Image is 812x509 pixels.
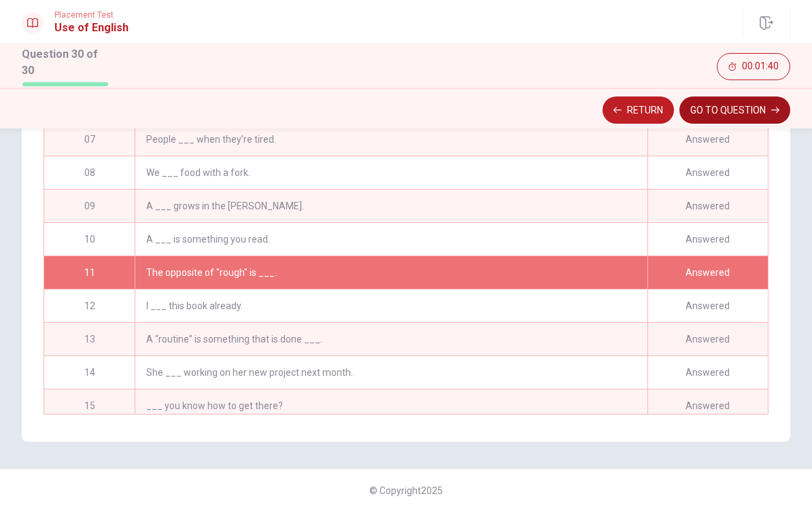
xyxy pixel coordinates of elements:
div: We ___ food with a fork. [135,156,647,189]
h1: Use of English [54,20,129,36]
span: © Copyright 2025 [369,485,443,496]
div: 11 [44,256,135,289]
h1: Question 30 of 30 [22,46,109,79]
div: She ___ working on her new project next month. [135,356,647,389]
span: Placement Test [54,10,129,20]
div: The opposite of "rough" is ___. [135,256,647,289]
div: 14 [44,356,135,389]
div: Answered [647,156,768,189]
div: A ___ is something you read. [135,223,647,256]
div: 09 [44,190,135,222]
div: ___ you know how to get there? [135,389,647,422]
div: Answered [647,223,768,256]
div: A ___ grows in the [PERSON_NAME]. [135,190,647,222]
div: 07 [44,123,135,156]
div: A “routine” is something that is done ___. [135,323,647,355]
div: 13 [44,323,135,355]
div: Answered [647,256,768,289]
div: Answered [647,190,768,222]
div: Answered [647,289,768,322]
div: 15 [44,389,135,422]
button: Return [603,96,674,124]
span: 00:01:40 [742,61,779,72]
div: Answered [647,323,768,355]
div: Answered [647,389,768,422]
div: 08 [44,156,135,189]
button: GO TO QUESTION [679,96,790,124]
div: 12 [44,289,135,322]
div: People ___ when they’re tired. [135,123,647,156]
div: I ___ this book already. [135,289,647,322]
div: Answered [647,356,768,389]
div: Answered [647,123,768,156]
button: 00:01:40 [717,53,790,80]
div: 10 [44,223,135,256]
